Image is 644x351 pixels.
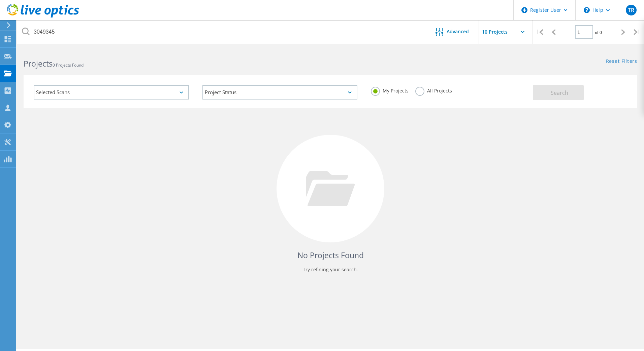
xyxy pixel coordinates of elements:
span: Advanced [447,29,469,34]
span: 0 Projects Found [53,62,84,68]
span: of 0 [595,30,602,35]
p: Try refining your search. [30,264,631,275]
label: My Projects [371,87,409,93]
a: Reset Filters [606,59,637,65]
div: Project Status [202,85,358,100]
h4: No Projects Found [30,250,631,261]
div: | [630,20,644,44]
a: Live Optics Dashboard [7,14,79,19]
input: Search projects by name, owner, ID, company, etc [17,20,425,44]
b: Projects [24,58,53,69]
svg: \n [584,7,590,13]
span: Search [551,89,568,96]
span: TR [628,7,634,13]
label: All Projects [415,87,452,93]
div: | [533,20,547,44]
div: Selected Scans [34,85,189,100]
button: Search [533,85,584,100]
